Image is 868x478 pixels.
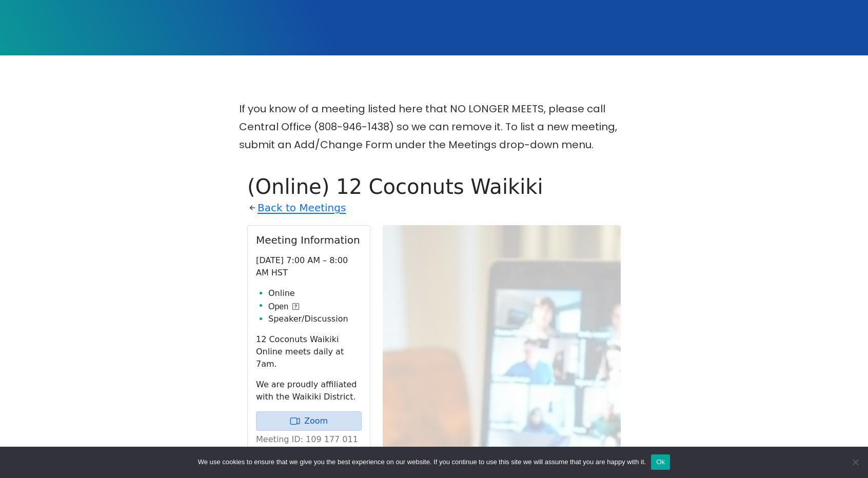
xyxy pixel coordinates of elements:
[850,457,860,467] span: No
[247,174,621,199] h1: (Online) 12 Coconuts Waikiki
[256,333,362,370] p: 12 Coconuts Waikiki Online meets daily at 7am.
[268,287,362,300] li: Online
[256,433,362,458] p: Meeting ID: 109 177 011 Passcode: 12KUHIO
[258,199,346,217] a: Back to Meetings
[268,313,362,325] li: Speaker/Discussion
[268,301,288,313] span: Open
[198,457,646,467] span: We use cookies to ensure that we give you the best experience on our website. If you continue to ...
[256,234,362,246] h2: Meeting Information
[256,254,362,279] p: [DATE] 7:00 AM – 8:00 AM HST
[268,301,299,313] button: Open
[651,454,670,470] button: Ok
[256,379,362,403] p: We are proudly affiliated with the Waikiki District.
[256,411,362,431] a: Zoom
[239,100,629,154] p: If you know of a meeting listed here that NO LONGER MEETS, please call Central Office (808-946-14...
